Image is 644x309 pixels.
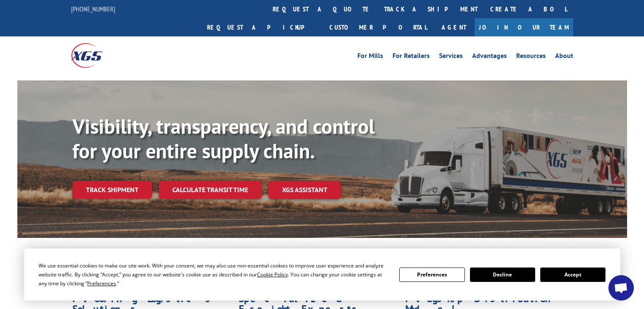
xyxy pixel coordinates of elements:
a: Services [439,52,463,62]
div: Cookie Consent Prompt [24,248,620,301]
a: Customer Portal [323,18,433,36]
a: Join Our Team [475,18,573,36]
div: Open chat [608,275,634,301]
a: XGS ASSISTANT [268,181,341,199]
button: Decline [470,268,535,282]
a: For Mills [357,52,383,62]
a: [PHONE_NUMBER] [71,5,115,13]
span: Cookie Policy [257,271,288,278]
button: Accept [540,268,605,282]
div: We use essential cookies to make our site work. With your consent, we may also use non-essential ... [39,261,389,288]
a: Track shipment [72,181,152,199]
a: About [555,52,573,62]
span: Preferences [87,280,116,287]
a: For Retailers [392,52,430,62]
button: Preferences [399,268,464,282]
a: Calculate transit time [159,181,262,199]
a: Agent [433,18,475,36]
b: Visibility, transparency, and control for your entire supply chain. [72,113,375,164]
a: Request a pickup [201,18,323,36]
a: Resources [516,52,546,62]
a: Advantages [472,52,507,62]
